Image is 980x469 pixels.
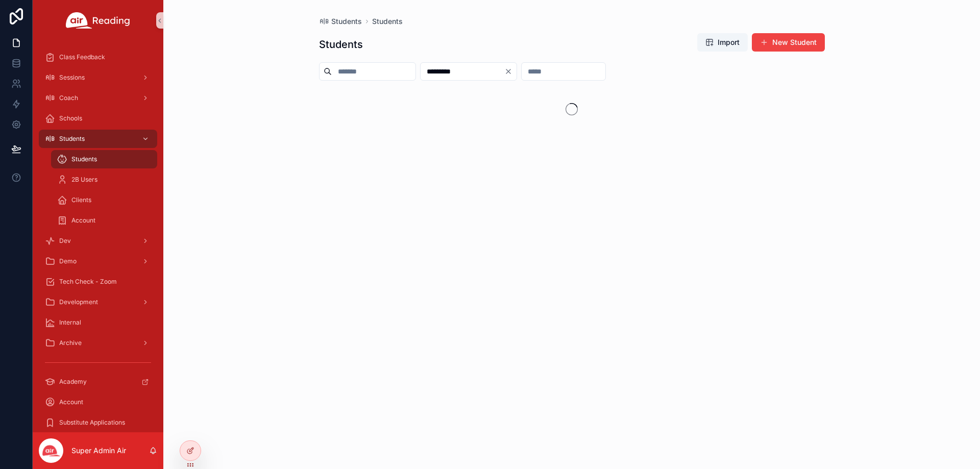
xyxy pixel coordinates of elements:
[39,232,157,250] a: Dev
[59,94,78,102] span: Coach
[71,216,95,225] span: Account
[51,150,157,168] a: Students
[59,237,71,245] span: Dev
[59,339,82,347] span: Archive
[39,89,157,107] a: Coach
[39,393,157,411] a: Account
[331,16,362,27] span: Students
[59,73,85,82] span: Sessions
[39,293,157,311] a: Development
[39,130,157,148] a: Students
[59,318,81,327] span: Internal
[66,12,130,29] img: App logo
[33,41,163,432] div: scrollable content
[59,53,105,61] span: Class Feedback
[718,37,740,47] span: Import
[59,378,87,386] span: Academy
[39,68,157,87] a: Sessions
[59,278,117,286] span: Tech Check - Zoom
[71,176,97,184] span: 2B Users
[71,196,91,204] span: Clients
[39,273,157,291] a: Tech Check - Zoom
[39,313,157,332] a: Internal
[752,33,825,52] button: New Student
[372,16,403,27] a: Students
[51,211,157,230] a: Account
[39,373,157,391] a: Academy
[71,446,126,456] p: Super Admin Air
[39,48,157,66] a: Class Feedback
[39,413,157,432] a: Substitute Applications
[59,418,125,427] span: Substitute Applications
[319,37,363,52] h1: Students
[59,298,98,306] span: Development
[59,398,83,406] span: Account
[504,67,517,76] button: Clear
[39,252,157,270] a: Demo
[39,334,157,352] a: Archive
[39,109,157,128] a: Schools
[59,135,85,143] span: Students
[59,257,77,265] span: Demo
[71,155,97,163] span: Students
[319,16,362,27] a: Students
[59,114,82,122] span: Schools
[697,33,748,52] button: Import
[51,191,157,209] a: Clients
[51,170,157,189] a: 2B Users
